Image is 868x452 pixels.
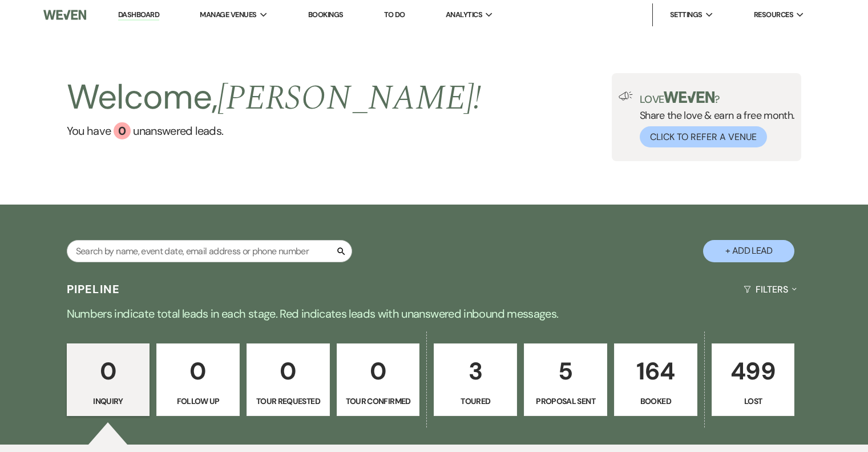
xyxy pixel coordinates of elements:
[164,395,232,407] p: Follow Up
[712,343,795,417] a: 499Lost
[621,352,690,390] p: 164
[531,395,600,407] p: Proposal Sent
[441,352,510,390] p: 3
[74,352,143,390] p: 0
[67,281,120,297] h3: Pipeline
[441,395,510,407] p: Toured
[67,73,482,122] h2: Welcome,
[217,72,481,125] span: [PERSON_NAME] !
[524,343,607,417] a: 5Proposal Sent
[670,9,703,21] span: Settings
[200,9,256,21] span: Manage Venues
[344,395,413,407] p: Tour Confirmed
[739,274,801,305] button: Filters
[664,91,714,103] img: weven-logo-green.svg
[254,395,322,407] p: Tour Requested
[384,10,405,19] a: To Do
[621,395,690,407] p: Booked
[531,352,600,390] p: 5
[337,343,420,417] a: 0Tour Confirmed
[247,343,330,417] a: 0Tour Requested
[344,352,413,390] p: 0
[703,240,794,262] button: + Add Lead
[23,305,845,323] p: Numbers indicate total leads in each stage. Red indicates leads with unanswered inbound messages.
[719,352,788,390] p: 499
[619,91,633,101] img: loud-speaker-illustration.svg
[640,126,767,147] button: Click to Refer a Venue
[43,3,86,27] img: Weven Logo
[67,122,482,139] a: You have 0 unanswered leads.
[640,91,795,105] p: Love ?
[308,10,344,19] a: Bookings
[633,91,795,147] div: Share the love & earn a free month.
[754,9,793,21] span: Resources
[254,352,322,390] p: 0
[719,395,788,407] p: Lost
[74,395,143,407] p: Inquiry
[164,352,232,390] p: 0
[67,240,352,262] input: Search by name, event date, email address or phone number
[434,343,517,417] a: 3Toured
[614,343,697,417] a: 164Booked
[156,343,240,417] a: 0Follow Up
[118,10,159,21] a: Dashboard
[67,343,150,417] a: 0Inquiry
[114,122,131,139] div: 0
[446,9,482,21] span: Analytics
